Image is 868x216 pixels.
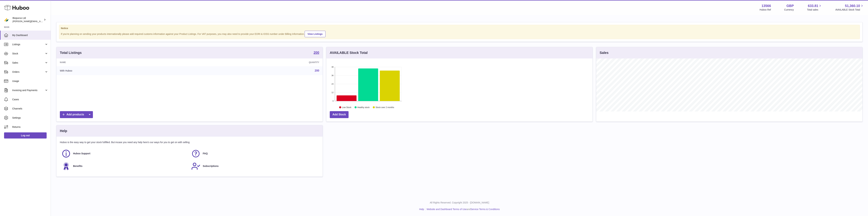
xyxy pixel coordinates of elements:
span: Sales [12,61,45,64]
a: Service Terms & Conditions [471,208,500,211]
strong: 13566 [762,4,771,8]
img: peter@biopurus.co.uk [4,17,9,22]
span: My Dashboard [12,34,48,37]
text: 0 [332,100,333,102]
h3: Sales [600,50,608,55]
span: Listings [12,43,45,46]
h3: AVAILABLE Stock Total [330,50,368,55]
li: and [425,208,500,211]
text: Healthy stock [357,106,370,109]
th: Quantity [197,58,323,66]
span: Subscriptions [203,165,219,168]
span: Orders [12,70,45,74]
span: Returns [12,125,48,129]
span: Usage [12,80,48,83]
th: Name [56,58,197,66]
span: Stock [12,52,45,55]
span: Channels [12,107,48,110]
span: Cases [12,98,48,101]
span: Benefits [73,165,82,168]
a: 633.81 Total sales [807,4,822,11]
td: With Huboo [56,66,197,75]
span: AVAILABLE Stock Total [835,8,864,11]
a: Benefits [62,162,188,171]
span: Invoicing and Payments [12,89,45,92]
a: Huboo Support [62,149,188,158]
a: Add products [60,111,93,118]
a: 200 [314,51,319,55]
text: 48 [331,66,333,68]
span: Settings [12,116,48,119]
span: FAQ [203,152,208,155]
strong: Notice [61,27,858,30]
a: Log out [4,132,47,139]
h3: Total Listings [60,50,82,55]
span: Total sales [807,8,822,11]
p: Huboo is the easy way to get your stock fulfilled. But incase you need any help here's our ways f... [60,141,319,144]
div: If you're planning on sending your products internationally please add required customs informati... [61,30,858,37]
p: All Rights Reserved. Copyright 2025 - [DOMAIN_NAME] [54,201,865,204]
strong: 200 [314,51,319,54]
text: Low Stock [342,106,351,109]
div: Biopurus Ltd [13,16,43,23]
span: 51,360.10 [845,4,860,8]
text: Stock over 2 months [376,106,394,109]
a: FAQ [191,149,318,158]
text: 24 [331,83,333,85]
span: Huboo Support [73,152,90,155]
strong: GBP [786,4,794,8]
span: 633.81 [808,4,818,8]
a: Subscriptions [191,162,318,171]
text: 36 [331,74,333,76]
a: View Listings [305,31,325,37]
a: Add Stock [330,111,349,118]
div: Currency [784,8,794,11]
a: 51,360.10 AVAILABLE Stock Total [835,4,864,11]
h3: Help [60,129,67,133]
a: 200 [315,69,319,72]
div: Huboo Ref [760,8,771,11]
a: Help [419,208,424,211]
text: 12 [331,91,333,93]
a: Website and Dashboard Terms of Use [427,208,467,211]
span: [PERSON_NAME][EMAIL_ADDRESS][DOMAIN_NAME] [13,20,68,23]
